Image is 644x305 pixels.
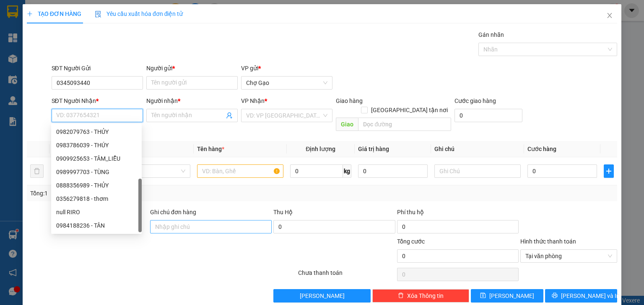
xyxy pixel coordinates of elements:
[52,64,143,73] div: SĐT Người Gửi
[489,291,534,300] span: [PERSON_NAME]
[343,164,351,178] span: kg
[146,96,238,105] div: Người nhận
[527,146,556,152] span: Cước hàng
[454,97,496,104] label: Cước giao hàng
[27,10,81,17] span: TẠO ĐƠN HÀNG
[525,250,612,262] span: Tại văn phòng
[150,209,196,215] label: Ghi chú đơn hàng
[604,168,613,174] span: plus
[598,4,621,28] button: Close
[606,12,613,19] span: close
[297,268,396,283] div: Chưa thanh toán
[561,291,620,300] span: [PERSON_NAME] và In
[434,164,521,178] input: Ghi Chú
[241,97,265,104] span: VP Nhận
[552,292,558,299] span: printer
[52,96,143,105] div: SĐT Người Nhận
[398,292,404,299] span: delete
[95,11,101,18] img: icon
[454,109,522,122] input: Cước giao hàng
[95,10,183,17] span: Yêu cầu xuất hóa đơn điện tử
[372,289,469,302] button: deleteXóa Thông tin
[300,291,345,300] span: [PERSON_NAME]
[109,165,185,177] span: Khác
[226,112,233,119] span: user-add
[480,292,486,299] span: save
[246,77,327,89] span: Chợ Gạo
[273,209,293,215] span: Thu Hộ
[397,208,519,220] div: Phí thu hộ
[197,146,224,152] span: Tên hàng
[520,238,576,245] label: Hình thức thanh toán
[545,289,618,302] button: printer[PERSON_NAME] và In
[27,11,33,17] span: plus
[150,220,272,233] input: Ghi chú đơn hàng
[306,146,335,152] span: Định lượng
[336,97,363,104] span: Giao hàng
[478,31,504,38] label: Gán nhãn
[604,164,614,178] button: plus
[358,146,389,152] span: Giá trị hàng
[407,291,444,300] span: Xóa Thông tin
[146,64,238,73] div: Người gửi
[273,289,370,302] button: [PERSON_NAME]
[30,189,249,198] div: Tổng: 1
[431,141,524,157] th: Ghi chú
[368,105,451,115] span: [GEOGRAPHIC_DATA] tận nơi
[197,164,283,178] input: VD: Bàn, Ghế
[358,164,428,178] input: 0
[471,289,543,302] button: save[PERSON_NAME]
[30,164,44,178] button: delete
[358,118,451,131] input: Dọc đường
[336,118,358,131] span: Giao
[241,64,332,73] div: VP gửi
[397,238,425,245] span: Tổng cước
